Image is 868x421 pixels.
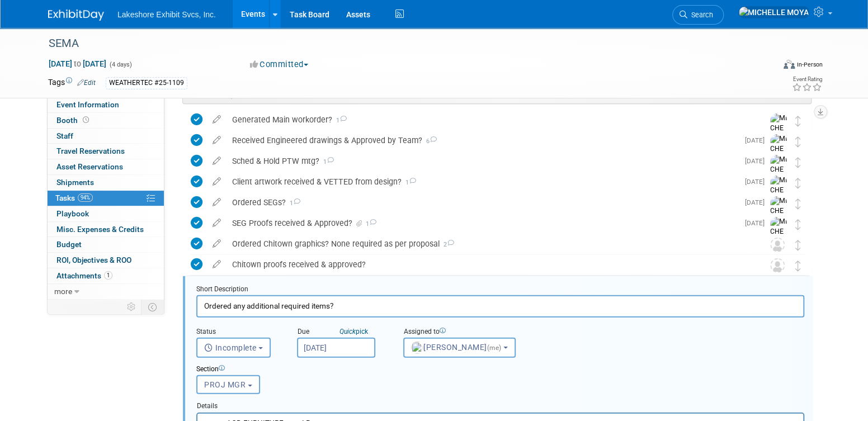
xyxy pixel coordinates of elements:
[207,259,227,269] a: edit
[72,59,83,68] span: to
[227,131,738,150] div: Received Engineered drawings & Approved by Team?
[227,110,748,129] div: Generated Main workorder?
[411,343,503,352] span: [PERSON_NAME]
[745,219,770,227] span: [DATE]
[297,327,386,338] div: Due
[770,113,787,163] img: MICHELLE MOYA
[246,59,313,70] button: Committed
[117,10,216,19] span: Lakeshore Exhibit Svcs, Inc.
[745,157,770,165] span: [DATE]
[792,77,822,82] div: Event Rating
[48,10,104,21] img: ExhibitDay
[48,206,164,221] a: Playbook
[784,60,795,69] img: Format-Inperson.png
[227,193,738,212] div: Ordered SEGs?
[196,396,804,412] div: Details
[687,11,713,19] span: Search
[48,268,164,283] a: Attachments1
[795,178,801,188] i: Move task
[745,178,770,186] span: [DATE]
[56,162,123,171] span: Asset Reservations
[672,5,724,25] a: Search
[48,77,96,89] td: Tags
[48,175,164,190] a: Shipments
[207,115,227,125] a: edit
[48,144,164,159] a: Travel Reservations
[48,113,164,128] a: Booth
[54,287,72,296] span: more
[770,217,787,266] img: MICHELLE MOYA
[56,209,89,218] span: Playbook
[440,241,454,248] span: 2
[738,6,809,18] img: MICHELLE MOYA
[770,155,787,204] img: MICHELLE MOYA
[108,61,132,68] span: (4 days)
[56,131,73,140] span: Staff
[227,152,738,171] div: Sched & Hold PTW mtg?
[796,60,823,69] div: In-Person
[77,79,96,87] a: Edit
[770,238,785,252] img: Unassigned
[403,327,542,338] div: Assigned to
[48,191,164,206] a: Tasks94%
[207,156,227,166] a: edit
[204,343,257,352] span: Incomplete
[770,176,787,225] img: MICHELLE MOYA
[745,136,770,144] span: [DATE]
[196,285,804,295] div: Short Description
[770,196,787,245] img: MICHELLE MOYA
[745,198,770,206] span: [DATE]
[196,375,260,394] button: PROJ MGR
[795,219,801,230] i: Move task
[56,256,131,264] span: ROI, Objectives & ROO
[104,271,112,280] span: 1
[339,328,356,335] i: Quick
[795,198,801,209] i: Move task
[795,136,801,147] i: Move task
[196,365,752,375] div: Section
[48,129,164,144] a: Staff
[56,271,112,280] span: Attachments
[48,97,164,112] a: Event Information
[56,116,91,125] span: Booth
[6,4,600,36] body: Rich Text Area. Press ALT-0 for help.
[297,338,375,358] input: Due Date
[403,338,516,358] button: [PERSON_NAME](me)
[207,218,227,228] a: edit
[207,135,227,145] a: edit
[228,89,238,100] a: Edit sections
[795,116,801,126] i: Move task
[227,172,738,191] div: Client artwork received & VETTED from design?
[29,4,600,15] li: AOD FURNITURE - per LP
[45,34,757,54] div: SEMA
[207,239,227,249] a: edit
[227,214,738,233] div: SEG Proofs received & Approved?
[204,380,246,389] span: PROJ MGR
[29,26,600,36] li: Octanorm hardware parts for deck (via LES shop)
[141,300,164,314] td: Toggle Event Tabs
[402,179,416,186] span: 1
[332,117,347,124] span: 1
[227,234,748,253] div: Ordered Chitown graphics? None required as per proposal
[56,240,82,249] span: Budget
[795,240,801,250] i: Move task
[48,59,107,69] span: [DATE] [DATE]
[56,100,119,109] span: Event Information
[48,222,164,237] a: Misc. Expenses & Credits
[196,338,271,358] button: Incomplete
[795,157,801,168] i: Move task
[422,138,437,145] span: 6
[196,327,280,338] div: Status
[319,158,334,165] span: 1
[78,193,93,202] span: 94%
[29,15,600,26] li: Flooring Exhibits - Carpet & vinyl
[196,295,804,317] input: Name of task or a short description
[56,146,125,155] span: Travel Reservations
[487,344,502,352] span: (me)
[56,225,144,234] span: Misc. Expenses & Credits
[48,237,164,252] a: Budget
[227,255,748,274] div: Chitown proofs received & approved?
[207,197,227,207] a: edit
[81,116,91,124] span: Booth not reserved yet
[707,58,823,75] div: Event Format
